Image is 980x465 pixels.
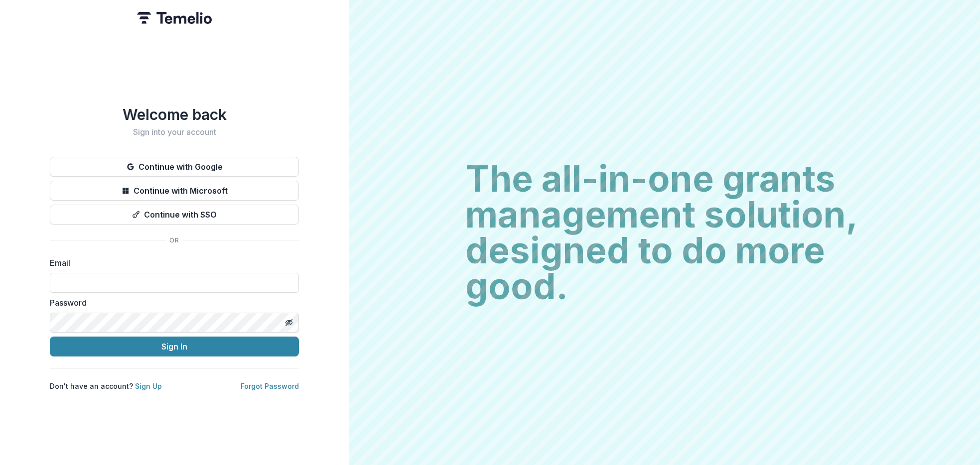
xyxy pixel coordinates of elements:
img: Temelio [137,12,212,24]
button: Toggle password visibility [281,315,297,331]
p: Don't have an account? [50,381,162,391]
button: Sign In [50,337,299,356]
h1: Welcome back [50,106,299,123]
h2: Sign into your account [50,127,299,137]
button: Continue with Microsoft [50,181,299,201]
button: Continue with SSO [50,205,299,225]
a: Sign Up [135,382,162,390]
a: Forgot Password [241,382,299,390]
button: Continue with Google [50,157,299,177]
label: Password [50,297,293,309]
label: Email [50,257,293,269]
